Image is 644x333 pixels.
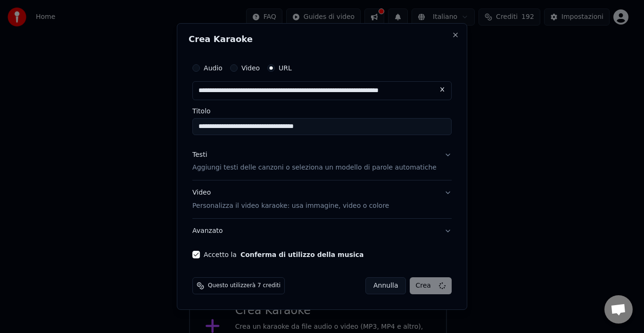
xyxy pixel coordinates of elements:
[204,65,223,71] label: Audio
[192,150,207,160] div: Testi
[192,108,452,114] label: Titolo
[192,188,389,211] div: Video
[279,65,292,71] label: URL
[192,143,452,180] button: TestiAggiungi testi delle canzoni o seleziona un modello di parole automatiche
[192,163,437,173] p: Aggiungi testi delle canzoni o seleziona un modello di parole automatiche
[241,65,260,71] label: Video
[192,219,452,243] button: Avanzato
[208,282,281,290] span: Questo utilizzerà 7 crediti
[204,251,363,258] label: Accetto la
[240,251,364,258] button: Accetto la
[192,181,452,219] button: VideoPersonalizza il video karaoke: usa immagine, video o colore
[189,35,455,43] h2: Crea Karaoke
[192,201,389,211] p: Personalizza il video karaoke: usa immagine, video o colore
[365,277,406,294] button: Annulla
